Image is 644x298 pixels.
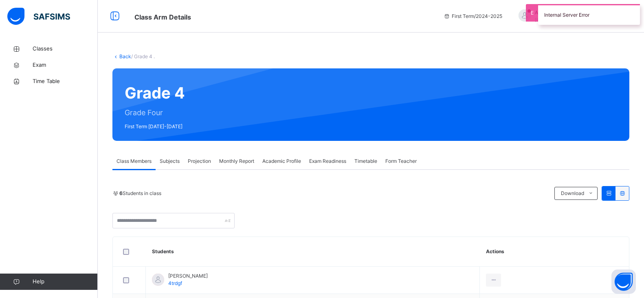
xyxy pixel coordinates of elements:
span: Form Teacher [385,158,417,165]
span: Projection [188,158,211,165]
div: Internal Server Error [538,4,640,25]
span: Time Table [33,77,98,85]
button: Open asap [611,270,636,294]
span: 4trdgf [168,280,182,286]
span: Help [33,278,97,286]
span: Classes [33,45,98,53]
span: Academic Profile [262,158,301,165]
span: Timetable [354,158,377,165]
img: safsims [7,8,70,25]
span: Exam Readiness [309,158,346,165]
span: Subjects [160,158,180,165]
th: Actions [480,237,629,267]
span: session/term information [444,13,502,20]
b: 6 [119,190,123,196]
div: AbuSadiq [510,9,624,24]
span: Class Members [116,158,152,165]
span: Class Arm Details [134,13,191,21]
a: Back [119,53,131,59]
span: [PERSON_NAME] [168,272,208,280]
span: Monthly Report [219,158,254,165]
span: Students in class [119,190,161,197]
span: / Grade 4 . [131,53,155,59]
span: Exam [33,61,98,69]
th: Students [146,237,480,267]
span: Download [561,190,584,197]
